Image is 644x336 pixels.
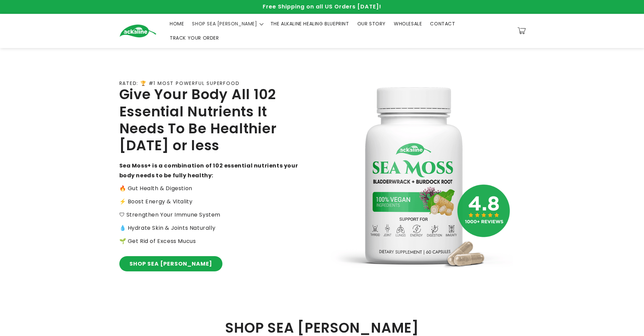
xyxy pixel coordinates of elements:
[390,17,426,31] a: WHOLESALE
[188,17,266,31] summary: SHOP SEA [PERSON_NAME]
[263,3,381,10] span: Free Shipping on all US Orders [DATE]!
[394,21,422,27] span: WHOLESALE
[166,31,223,45] a: TRACK YOUR ORDER
[166,17,188,31] a: HOME
[119,86,299,154] h2: Give Your Body All 102 Essential Nutrients It Needs To Be Healthier [DATE] or less
[353,17,390,31] a: OUR STORY
[266,17,353,31] a: THE ALKALINE HEALING BLUEPRINT
[119,237,299,246] p: 🌱 Get Rid of Excess Mucus
[170,21,184,27] span: HOME
[170,35,219,41] span: TRACK YOUR ORDER
[119,81,240,86] p: RATED: 🏆 #1 MOST POWERFUL SUPERFOOD
[119,197,299,207] p: ⚡️ Boost Energy & Vitality
[119,210,299,220] p: 🛡 Strengthen Your Immune System
[426,17,459,31] a: CONTACT
[119,256,222,271] a: SHOP SEA [PERSON_NAME]
[430,21,455,27] span: CONTACT
[357,21,386,27] span: OUR STORY
[119,223,299,233] p: 💧 Hydrate Skin & Joints Naturally
[192,21,257,27] span: SHOP SEA [PERSON_NAME]
[119,162,298,179] strong: Sea Moss+ is a combination of 102 essential nutrients your body needs to be fully healthy:
[119,184,299,194] p: 🔥 Gut Health & Digestion
[270,21,349,27] span: THE ALKALINE HEALING BLUEPRINT
[119,24,157,38] img: Ackaline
